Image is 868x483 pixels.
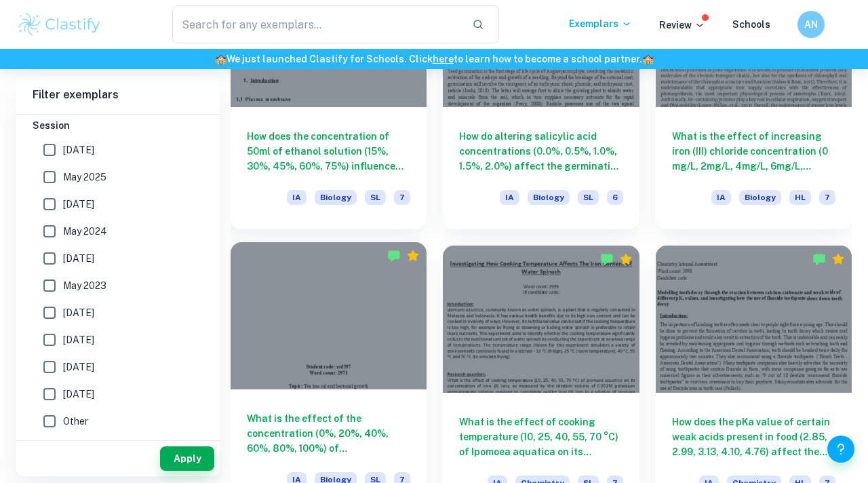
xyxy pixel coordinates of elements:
div: Premium [831,252,845,266]
span: Biology [528,190,570,205]
button: AN [797,11,825,38]
h6: Filter exemplars [16,76,220,114]
h6: What is the effect of the concentration (0%, 20%, 40%, 60%, 80%, 100%) of [MEDICAL_DATA] (Melaleu... [247,411,410,456]
input: Search for any exemplars... [172,5,461,43]
span: Other [63,414,88,429]
span: Biology [315,190,357,205]
img: Clastify logo [16,11,102,38]
h6: How does the pKa value of certain weak acids present in food (2.85, 2.99, 3.13, 4.10, 4.76) affec... [672,414,835,459]
span: May 2024 [63,224,107,239]
button: Help and Feedback [827,436,854,463]
span: [DATE] [63,305,94,320]
img: Marked [812,252,826,266]
span: 7 [394,190,410,205]
div: Premium [619,252,633,266]
button: Apply [160,446,214,471]
img: Marked [387,249,401,263]
p: Exemplars [569,16,632,31]
span: 🏫 [642,54,654,64]
img: Marked [600,252,614,266]
h6: What is the effect of cooking temperature (10, 25, 40, 55, 70 °C) of Ipomoea aquatica on its conc... [459,414,623,459]
span: IA [500,190,519,205]
span: IA [711,190,731,205]
span: [DATE] [63,197,94,212]
span: 🏫 [215,54,226,64]
p: Review [659,18,705,33]
span: [DATE] [63,360,94,374]
h6: How do altering salicylic acid concentrations (0.0%, 0.5%, 1.0%, 1.5%, 2.0%) affect the germinati... [459,129,623,174]
span: SL [365,190,386,205]
span: May 2025 [63,170,106,185]
span: [DATE] [63,251,94,266]
span: [DATE] [63,387,94,402]
h6: We just launched Clastify for Schools. Click to learn how to become a school partner. [3,52,865,66]
span: 6 [607,190,623,205]
span: HL [789,190,811,205]
h6: AN [804,17,819,32]
span: May 2023 [63,278,106,293]
span: Biology [739,190,781,205]
a: here [433,54,454,64]
h6: What is the effect of increasing iron (III) chloride concentration (0 mg/L, 2mg/L, 4mg/L, 6mg/L, ... [672,129,835,174]
h6: Session [33,118,203,133]
span: 7 [819,190,835,205]
span: SL [578,190,599,205]
span: [DATE] [63,332,94,347]
span: IA [287,190,307,205]
div: Premium [406,249,420,263]
a: Schools [732,19,770,30]
h6: How does the concentration of 50ml of ethanol solution (15%, 30%, 45%, 60%, 75%) influence the ce... [247,129,410,174]
span: [DATE] [63,142,94,157]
